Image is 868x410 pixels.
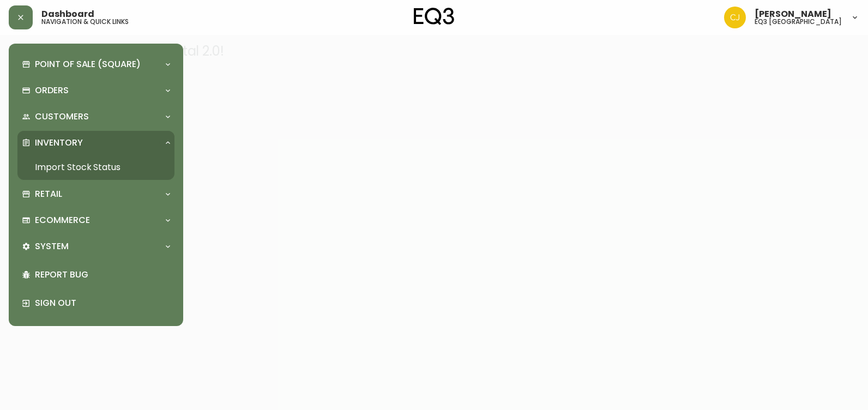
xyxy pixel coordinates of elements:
p: Inventory [35,137,83,149]
div: Retail [17,182,174,206]
div: Ecommerce [17,208,174,232]
p: Report Bug [35,269,170,281]
h5: eq3 [GEOGRAPHIC_DATA] [755,19,842,25]
div: Inventory [17,131,174,155]
img: 7836c8950ad67d536e8437018b5c2533 [724,7,746,28]
p: System [35,240,69,252]
p: Retail [35,188,62,200]
p: Orders [35,85,69,97]
span: [PERSON_NAME] [755,10,831,19]
span: Dashboard [41,10,94,19]
img: logo [414,8,454,25]
p: Customers [35,111,89,123]
p: Ecommerce [35,214,90,226]
div: Customers [17,105,174,129]
h5: navigation & quick links [41,19,129,25]
div: Orders [17,79,174,102]
p: Sign Out [35,297,170,309]
div: Point of Sale (Square) [17,52,174,76]
p: Point of Sale (Square) [35,58,141,70]
a: Import Stock Status [17,155,174,180]
div: Sign Out [17,289,174,317]
div: System [17,234,174,258]
div: Report Bug [17,261,174,289]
